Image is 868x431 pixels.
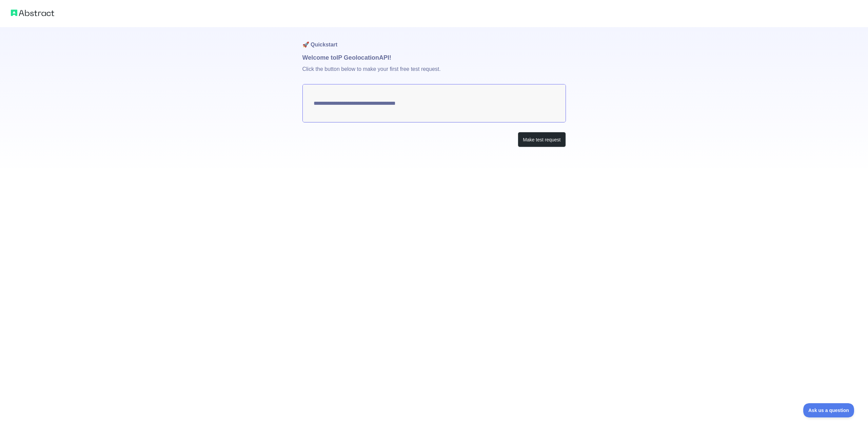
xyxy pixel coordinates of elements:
h1: Welcome to IP Geolocation API! [302,53,566,62]
iframe: Toggle Customer Support [803,403,854,417]
h1: 🚀 Quickstart [302,27,566,53]
button: Make test request [518,132,566,147]
img: Abstract logo [11,8,54,18]
p: Click the button below to make your first free test request. [302,62,566,84]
